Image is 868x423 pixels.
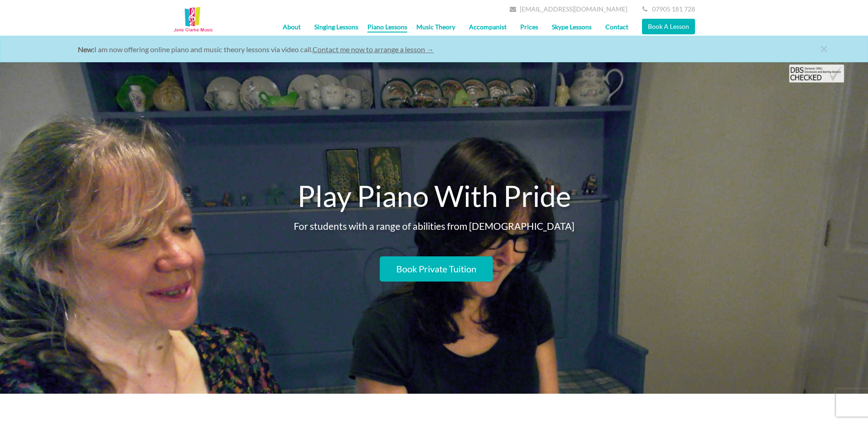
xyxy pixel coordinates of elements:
[513,16,545,38] a: Prices
[367,16,407,33] a: Piano Lessons
[462,16,513,38] a: Accompanist
[173,7,214,33] img: Music Lessons Kent
[642,19,695,34] a: Book A Lesson
[598,16,635,38] a: Contact
[820,41,852,64] a: close
[173,221,695,231] p: For students with a range of abilities from [DEMOGRAPHIC_DATA]
[313,45,434,54] a: Contact me now to arrange a lesson →
[380,256,493,282] a: Book Private Tuition
[173,180,695,211] h2: Play Piano With Pride
[276,16,307,38] a: About
[545,16,598,38] a: Skype Lessons
[307,16,365,38] a: Singing Lessons
[78,45,94,54] strong: New:
[410,16,462,38] a: Music Theory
